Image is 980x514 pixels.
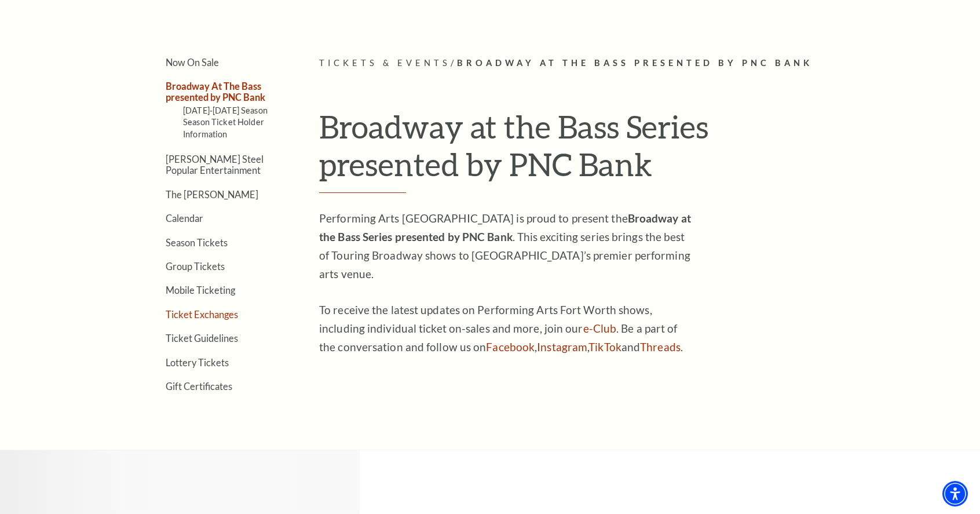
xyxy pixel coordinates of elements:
span: Tickets & Events [319,58,451,68]
a: Threads - open in a new tab [640,340,681,353]
a: Instagram - open in a new tab [537,340,587,353]
a: Now On Sale [166,57,219,68]
a: Gift Certificates [166,381,232,392]
p: Performing Arts [GEOGRAPHIC_DATA] is proud to present the . This exciting series brings the best ... [319,209,696,283]
h1: Broadway at the Bass Series presented by PNC Bank [319,108,849,193]
a: Lottery Tickets [166,357,229,368]
a: Season Ticket Holder Information [183,117,264,138]
p: / [319,56,849,71]
a: TikTok - open in a new tab [588,340,621,353]
p: To receive the latest updates on Performing Arts Fort Worth shows, including individual ticket on... [319,301,696,356]
a: Mobile Ticketing [166,285,235,296]
a: [PERSON_NAME] Steel Popular Entertainment [166,154,264,176]
a: e-Club [583,322,617,335]
a: Ticket Exchanges [166,309,238,320]
a: The [PERSON_NAME] [166,189,258,200]
span: Broadway At The Bass presented by PNC Bank [457,58,813,68]
a: Group Tickets [166,261,225,272]
div: Accessibility Menu [942,481,968,506]
strong: Broadway at the Bass Series presented by PNC Bank [319,212,691,243]
a: Broadway At The Bass presented by PNC Bank [166,81,265,103]
a: Facebook - open in a new tab [486,340,535,353]
a: Calendar [166,213,203,224]
a: [DATE]-[DATE] Season [183,105,268,115]
a: Season Tickets [166,237,228,248]
a: Ticket Guidelines [166,333,238,344]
